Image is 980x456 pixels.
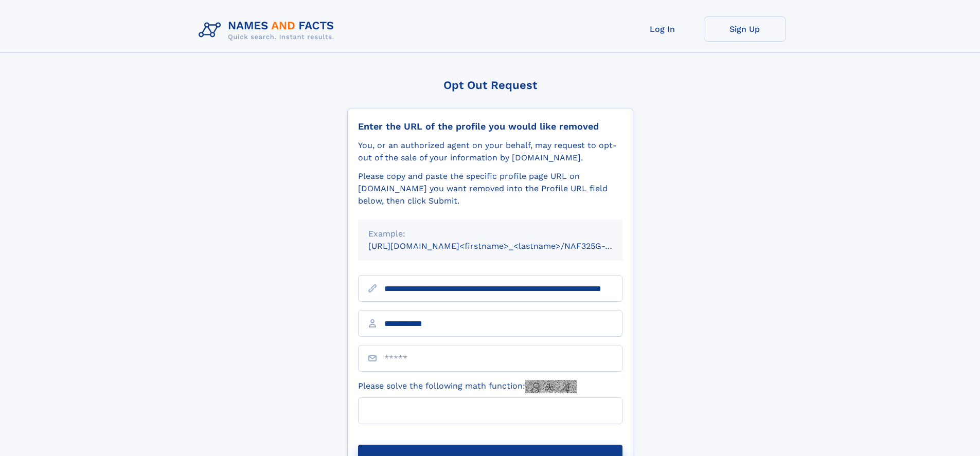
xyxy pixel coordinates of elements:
label: Please solve the following math function: [358,380,577,393]
div: Please copy and paste the specific profile page URL on [DOMAIN_NAME] you want removed into the Pr... [358,170,622,207]
div: Enter the URL of the profile you would like removed [358,121,622,132]
div: Example: [368,228,612,240]
small: [URL][DOMAIN_NAME]<firstname>_<lastname>/NAF325G-xxxxxxxx [368,241,642,251]
div: You, or an authorized agent on your behalf, may request to opt-out of the sale of your informatio... [358,139,622,164]
a: Sign Up [704,16,786,42]
img: Logo Names and Facts [194,16,343,44]
div: Opt Out Request [347,79,633,92]
a: Log In [621,16,704,42]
